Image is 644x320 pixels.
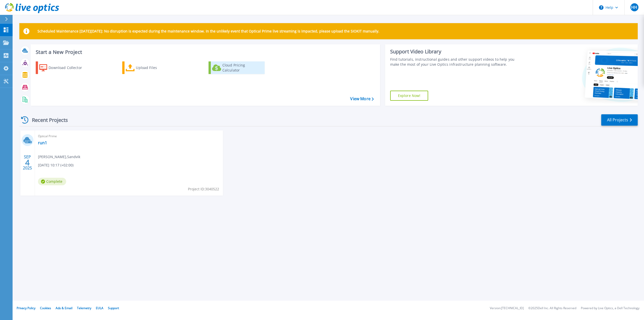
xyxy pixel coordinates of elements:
[581,307,639,310] li: Powered by Live Optics, a Dell Technology
[49,63,89,73] div: Download Collector
[17,306,35,310] a: Privacy Policy
[136,63,176,73] div: Upload Files
[36,49,374,55] h3: Start a New Project
[188,186,219,192] span: Project ID: 3040522
[631,5,637,9] span: HH
[77,306,91,310] a: Telemetry
[108,306,119,310] a: Support
[490,307,524,310] li: Version: [TECHNICAL_ID]
[38,140,47,145] a: run1
[601,114,638,126] a: All Projects
[40,306,51,310] a: Cookies
[56,306,72,310] a: Ads & Email
[390,57,521,67] div: Find tutorials, instructional guides and other support videos to help you make the most of your L...
[350,96,374,101] a: View More
[38,162,73,168] span: [DATE] 10:17 (+02:00)
[19,114,75,126] div: Recent Projects
[209,61,265,74] a: Cloud Pricing Calculator
[528,307,576,310] li: © 2025 Dell Inc. All Rights Reserved
[36,61,92,74] a: Download Collector
[37,29,379,33] p: Scheduled Maintenance [DATE][DATE]: No disruption is expected during the maintenance window. In t...
[23,153,32,172] div: SEP 2025
[122,61,178,74] a: Upload Files
[222,63,263,73] div: Cloud Pricing Calculator
[38,154,80,160] span: [PERSON_NAME] , Sandvik
[390,91,428,101] a: Explore Now!
[390,48,521,55] div: Support Video Library
[38,133,220,139] span: Optical Prime
[25,160,30,165] span: 4
[38,178,66,185] span: Complete
[96,306,103,310] a: EULA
